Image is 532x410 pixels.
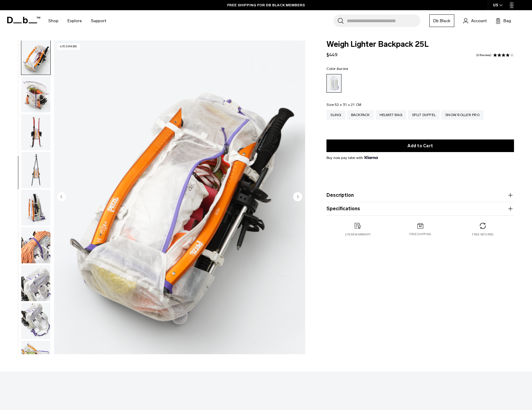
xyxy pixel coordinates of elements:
[21,76,50,112] img: Weigh_Lighter_Backpack_25L_7.png
[463,17,487,24] a: Account
[227,2,305,8] a: FREE SHIPPING FOR DB BLACK MEMBERS
[326,192,514,199] button: Description
[335,103,362,107] span: 52 x 31 x 21 CM
[471,18,487,24] span: Account
[57,192,66,202] button: Previous slide
[347,110,374,120] a: Backpack
[21,303,50,339] img: Weigh_Lighter_Backpack_25L_13.png
[409,232,431,236] p: Free shipping
[503,18,511,24] span: Bag
[337,67,348,71] span: Aurora
[21,38,51,75] button: Weigh_Lighter_Backpack_25L_6.png
[476,54,491,57] a: 6 reviews
[472,232,493,237] p: Free returns
[21,76,51,113] button: Weigh_Lighter_Backpack_25L_7.png
[57,43,80,50] p: 470 grams
[326,110,345,120] a: Sling
[21,114,50,150] img: Weigh_Lighter_Backpack_25L_8.png
[429,14,454,27] a: Db Black
[326,205,514,212] button: Specifications
[326,155,377,160] span: Buy now pay later with
[496,17,511,24] button: Bag
[48,10,59,31] a: Shop
[21,152,50,188] img: Weigh_Lighter_Backpack_25L_9.png
[441,110,483,120] a: Snow Roller Pro
[44,10,111,31] nav: Main Navigation
[21,227,51,264] button: Weigh_Lighter_Backpack_25L_11.png
[21,227,50,263] img: Weigh_Lighter_Backpack_25L_11.png
[21,39,50,75] img: Weigh_Lighter_Backpack_25L_6.png
[345,232,371,237] p: 2 year warranty
[326,52,338,58] span: $449
[21,265,51,301] button: Weigh_Lighter_Backpack_25L_12.png
[21,303,51,339] button: Weigh_Lighter_Backpack_25L_13.png
[91,10,106,31] a: Support
[68,10,82,31] a: Explore
[21,152,51,188] button: Weigh_Lighter_Backpack_25L_9.png
[54,40,305,354] li: 8 / 18
[326,74,341,93] a: Aurora
[326,40,514,48] span: Weigh Lighter Backpack 25L
[326,139,514,152] button: Add to Cart
[293,192,302,202] button: Next slide
[54,40,305,354] img: Weigh_Lighter_Backpack_25L_6.png
[326,103,361,106] legend: Size:
[21,190,51,226] button: Weigh_Lighter_Backpack_25L_10.png
[326,67,348,70] legend: Color:
[408,110,440,120] a: Split Duffel
[21,190,50,226] img: Weigh_Lighter_Backpack_25L_10.png
[21,114,51,151] button: Weigh_Lighter_Backpack_25L_8.png
[21,265,50,301] img: Weigh_Lighter_Backpack_25L_12.png
[376,110,407,120] a: Helmet Bag
[21,340,51,377] button: Weigh_Lighter_Backpack_25L_14.png
[21,341,50,377] img: Weigh_Lighter_Backpack_25L_14.png
[365,156,377,159] img: {"height" => 20, "alt" => "Klarna"}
